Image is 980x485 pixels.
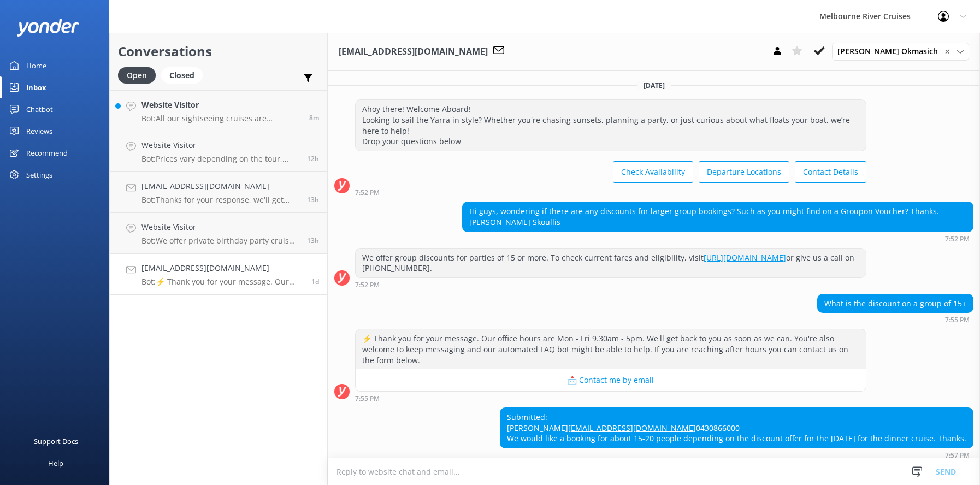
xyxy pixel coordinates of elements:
p: Bot: We offer private birthday party cruises for all ages, including 16th birthdays. Celebrate on... [141,236,299,246]
h4: Website Visitor [141,139,299,151]
div: Aug 30 2025 07:55pm (UTC +10:00) Australia/Sydney [817,316,973,323]
span: Sep 03 2025 09:53am (UTC +10:00) Australia/Sydney [309,113,319,122]
span: Sep 02 2025 08:06pm (UTC +10:00) Australia/Sydney [307,236,319,245]
div: Help [48,452,63,474]
a: Website VisitorBot:Prices vary depending on the tour, season, group size, and fare type. For the ... [110,131,327,172]
strong: 7:57 PM [945,452,970,459]
span: Sep 02 2025 09:38pm (UTC +10:00) Australia/Sydney [307,154,319,163]
div: What is the discount on a group of 15+ [818,294,973,313]
div: We offer group discounts for parties of 15 or more. To check current fares and eligibility, visit... [356,249,866,277]
strong: 7:55 PM [945,317,970,323]
button: Contact Details [795,161,866,183]
div: Open [118,67,156,84]
a: Website VisitorBot:All our sightseeing cruises are roundtrips and return back to the same locatio... [110,90,327,131]
a: [EMAIL_ADDRESS][DOMAIN_NAME] [568,423,696,433]
h4: [EMAIL_ADDRESS][DOMAIN_NAME] [141,180,299,192]
div: Reviews [26,120,52,142]
h3: [EMAIL_ADDRESS][DOMAIN_NAME] [339,45,488,59]
strong: 7:52 PM [355,190,380,196]
div: Assign User [832,43,969,60]
div: Hi guys, wondering if there are any discounts for larger group bookings? Such as you might find o... [463,202,973,231]
div: Settings [26,164,52,186]
img: yonder-white-logo.png [16,19,79,37]
p: Bot: Prices vary depending on the tour, season, group size, and fare type. For the most up-to-dat... [141,154,299,164]
p: Bot: All our sightseeing cruises are roundtrips and return back to the same location from which t... [141,114,301,123]
span: ✕ [944,46,950,57]
a: Closed [161,69,208,81]
strong: 7:55 PM [355,395,380,402]
span: Sep 02 2025 08:54pm (UTC +10:00) Australia/Sydney [307,195,319,204]
a: [EMAIL_ADDRESS][DOMAIN_NAME]Bot:Thanks for your response, we'll get back to you as soon as we can... [110,172,327,213]
div: Support Docs [34,430,78,452]
div: Inbox [26,76,46,98]
p: Bot: Thanks for your response, we'll get back to you as soon as we can during opening hours. [141,195,299,205]
h4: Website Visitor [141,99,301,111]
div: ⚡ Thank you for your message. Our office hours are Mon - Fri 9.30am - 5pm. We'll get back to you ... [356,329,866,369]
span: [PERSON_NAME] Okmasich [837,45,944,57]
a: Open [118,69,161,81]
button: Departure Locations [699,161,789,183]
div: Submitted: [PERSON_NAME] 0430866000 We would like a booking for about 15-20 people depending on t... [500,408,973,448]
div: Aug 30 2025 07:52pm (UTC +10:00) Australia/Sydney [462,235,973,242]
span: Sep 01 2025 12:42pm (UTC +10:00) Australia/Sydney [311,277,319,286]
div: Aug 30 2025 07:55pm (UTC +10:00) Australia/Sydney [355,394,866,402]
h4: Website Visitor [141,221,299,233]
div: Home [26,55,46,76]
a: [URL][DOMAIN_NAME] [704,252,786,263]
button: 📩 Contact me by email [356,369,866,391]
a: Website VisitorBot:We offer private birthday party cruises for all ages, including 16th birthdays... [110,213,327,254]
span: [DATE] [637,81,671,90]
h4: [EMAIL_ADDRESS][DOMAIN_NAME] [141,262,303,274]
div: Ahoy there! Welcome Aboard! Looking to sail the Yarra in style? Whether you're chasing sunsets, p... [356,100,866,150]
div: Aug 30 2025 07:52pm (UTC +10:00) Australia/Sydney [355,281,866,288]
div: Recommend [26,142,68,164]
strong: 7:52 PM [355,282,380,288]
strong: 7:52 PM [945,236,970,242]
button: Check Availability [613,161,693,183]
div: Aug 30 2025 07:52pm (UTC +10:00) Australia/Sydney [355,188,866,196]
div: Chatbot [26,98,53,120]
div: Closed [161,67,203,84]
div: Aug 30 2025 07:57pm (UTC +10:00) Australia/Sydney [500,451,973,459]
a: [EMAIL_ADDRESS][DOMAIN_NAME]Bot:⚡ Thank you for your message. Our office hours are Mon - Fri 9.30... [110,254,327,295]
p: Bot: ⚡ Thank you for your message. Our office hours are Mon - Fri 9.30am - 5pm. We'll get back to... [141,277,303,287]
h2: Conversations [118,41,319,62]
